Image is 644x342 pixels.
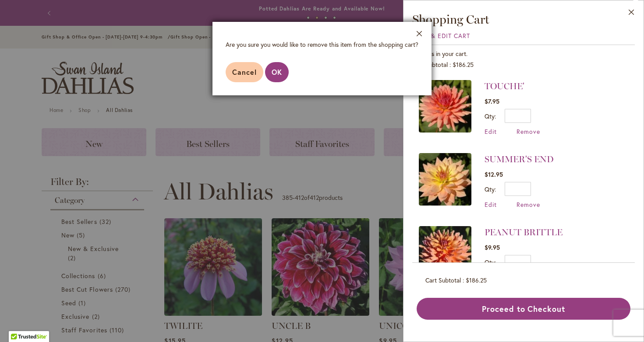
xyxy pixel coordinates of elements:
span: items in your cart. [420,49,467,58]
iframe: Launch Accessibility Center [7,311,31,335]
span: $12.95 [485,170,503,178]
span: Cancel [232,67,257,77]
div: Are you sure you would like to remove this item from the shopping cart? [226,40,418,49]
img: PEANUT BRITTLE [419,226,471,279]
span: OK [272,67,282,77]
a: TOUCHE' [419,80,471,136]
a: Edit [485,200,497,209]
button: Proceed to Checkout [417,298,630,320]
img: TOUCHE' [419,80,471,133]
a: TOUCHE' [485,81,524,91]
a: PEANUT BRITTLE [485,227,563,237]
button: OK [265,62,289,82]
span: $186.25 [466,276,487,284]
img: SUMMER'S END [419,153,471,206]
span: Cart Subtotal [425,276,461,284]
span: Shopping Cart [412,12,489,27]
a: SUMMER'S END [485,154,554,164]
span: $9.95 [485,243,500,251]
a: SUMMER'S END [419,153,471,209]
button: Cancel [226,62,263,82]
span: $7.95 [485,97,499,105]
label: Qty [485,258,496,266]
a: Remove [517,200,540,209]
label: Qty [485,112,496,120]
label: Qty [485,185,496,193]
a: Remove [517,127,540,136]
a: PEANUT BRITTLE [419,226,471,282]
span: $186.25 [453,60,474,69]
a: View & Edit Cart [412,31,470,40]
a: Edit [485,127,497,136]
